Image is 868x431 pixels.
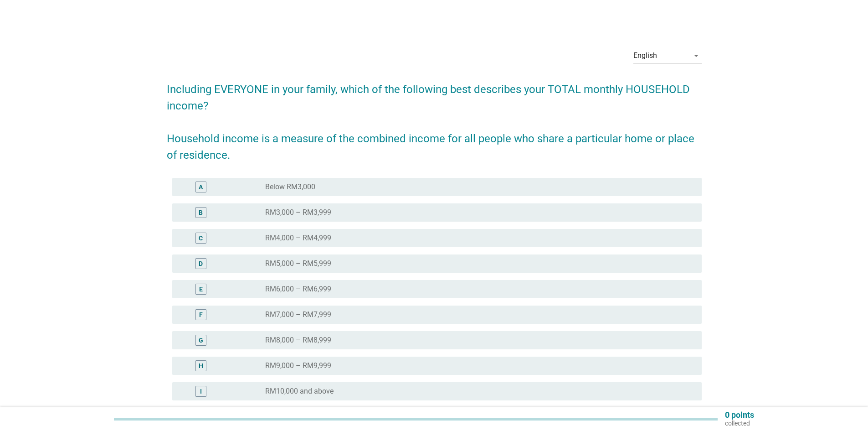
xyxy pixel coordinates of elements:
[633,52,657,60] div: English
[265,182,315,192] label: Below RM3,000
[199,259,203,269] div: D
[167,72,702,163] h2: Including EVERYONE in your family, which of the following best describes your TOTAL monthly HOUSE...
[265,310,331,319] label: RM7,000 – RM7,999
[265,208,331,217] label: RM3,000 – RM3,999
[199,361,203,371] div: H
[199,310,203,320] div: F
[199,208,203,218] div: B
[265,361,331,370] label: RM9,000 – RM9,999
[265,259,331,268] label: RM5,000 – RM5,999
[199,285,203,294] div: E
[199,234,203,243] div: C
[691,50,702,61] i: arrow_drop_down
[725,411,754,419] p: 0 points
[200,387,202,396] div: I
[725,419,754,427] p: collected
[265,234,331,243] label: RM4,000 – RM4,999
[199,336,203,345] div: G
[265,336,331,345] label: RM8,000 – RM8,999
[265,387,334,396] label: RM10,000 and above
[265,285,331,294] label: RM6,000 – RM6,999
[199,182,203,192] div: A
